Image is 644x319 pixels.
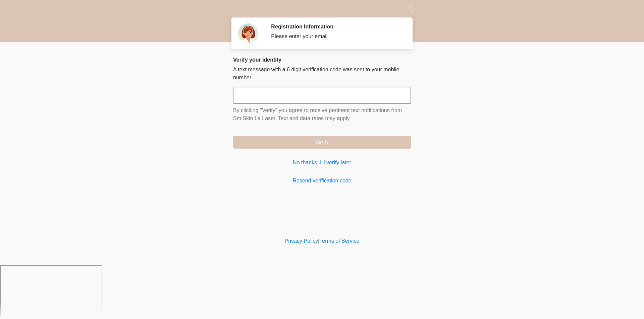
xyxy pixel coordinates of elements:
[318,238,319,244] a: |
[271,23,401,30] h2: Registration Information
[233,136,411,149] button: Verify
[238,23,258,44] img: Agent Avatar
[233,177,411,185] a: Resend verification code
[233,57,411,63] h2: Verify your identity
[319,238,359,244] a: Terms of Service
[233,159,411,167] a: No thanks, I'll verify later
[226,5,235,13] img: Sm Skin La Laser Logo
[233,106,411,123] p: By clicking "Verify" you agree to receive pertinent text notifications from Sm Skin La Laser. Tex...
[285,238,318,244] a: Privacy Policy
[271,32,401,41] div: Please enter your email
[233,66,411,82] p: A text message with a 6 digit verification code was sent to your mobile number.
